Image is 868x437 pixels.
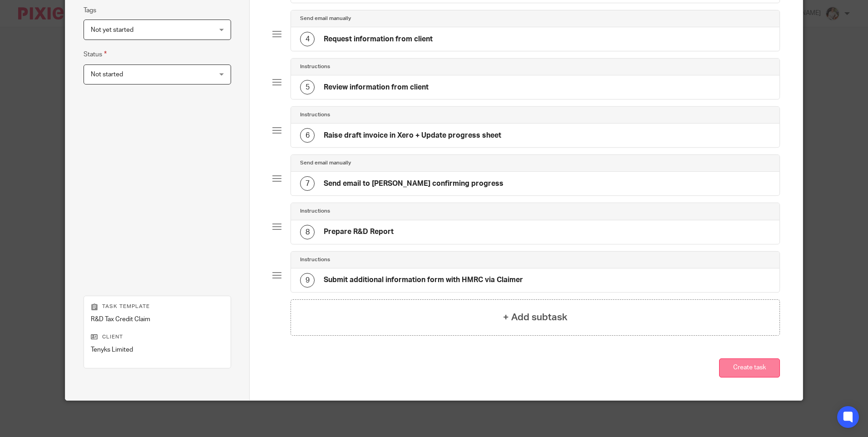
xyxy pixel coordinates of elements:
h4: + Add subtask [503,310,567,324]
div: 4 [300,32,315,46]
h4: Instructions [300,208,330,215]
span: Not started [91,71,123,78]
h4: Instructions [300,111,330,119]
h4: Send email manually [300,15,351,22]
h4: Request information from client [324,35,433,44]
div: 5 [300,80,315,94]
div: 9 [300,273,315,288]
p: R&D Tax Credit Claim [91,315,224,324]
p: Tenyks Limited [91,345,224,354]
h4: Instructions [300,256,330,263]
h4: Instructions [300,63,330,70]
h4: Review information from client [324,83,429,92]
p: Task template [91,303,224,310]
div: 6 [300,128,315,143]
h4: Raise draft invoice in Xero + Update progress sheet [324,131,501,140]
h4: Submit additional information form with HMRC via Claimer [324,275,523,285]
button: Create task [719,358,780,378]
label: Tags [84,6,96,15]
h4: Send email manually [300,159,351,167]
div: 7 [300,176,315,191]
p: Client [91,333,224,341]
span: Not yet started [91,27,133,33]
div: 8 [300,225,315,239]
h4: Prepare R&D Report [324,227,394,237]
h4: Send email to [PERSON_NAME] confirming progress [324,179,503,189]
label: Status [84,49,107,60]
